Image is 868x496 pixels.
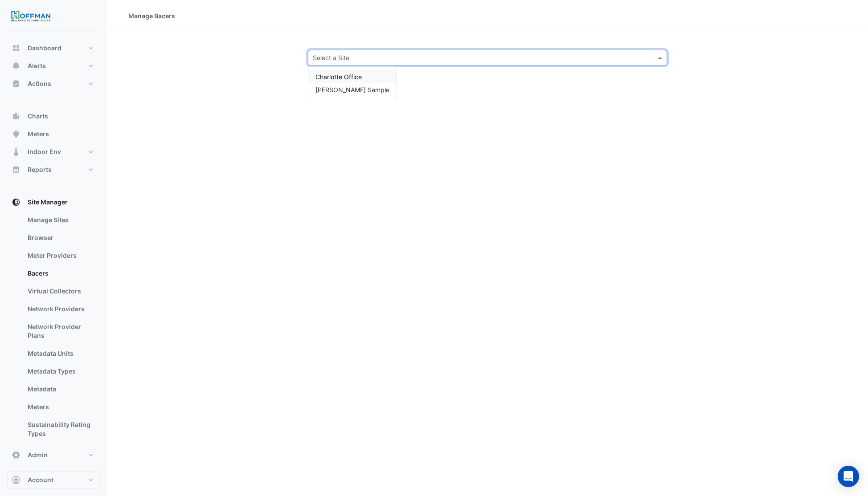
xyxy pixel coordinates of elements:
[315,86,389,94] span: [PERSON_NAME] Sample
[28,44,61,53] span: Dashboard
[7,161,100,179] button: Reports
[11,7,51,25] img: Company Logo
[7,211,100,446] div: Site Manager
[28,165,52,174] span: Reports
[12,130,20,138] app-icon: Meters
[12,198,20,207] app-icon: Site Manager
[7,57,100,75] button: Alerts
[315,73,362,81] span: Charlotte Office
[28,79,51,88] span: Actions
[12,61,20,70] app-icon: Alerts
[20,282,100,300] a: Virtual Collectors
[28,476,53,484] span: Account
[28,61,46,70] span: Alerts
[20,345,100,362] a: Metadata Units
[20,362,100,380] a: Metadata Types
[12,451,20,459] app-icon: Admin
[28,451,48,459] span: Admin
[7,39,100,57] button: Dashboard
[20,416,100,443] a: Sustainability Rating Types
[7,125,100,143] button: Meters
[20,300,100,318] a: Network Providers
[12,165,20,174] app-icon: Reports
[128,11,175,20] div: Manage Bacers
[7,471,100,489] button: Account
[12,44,20,53] app-icon: Dashboard
[7,107,100,125] button: Charts
[20,398,100,416] a: Meters
[12,79,20,88] app-icon: Actions
[7,75,100,93] button: Actions
[12,112,20,121] app-icon: Charts
[20,380,100,398] a: Metadata
[20,247,100,264] a: Meter Providers
[7,446,100,464] button: Admin
[20,229,100,247] a: Browser
[308,66,397,100] ng-dropdown-panel: Options list
[28,130,49,138] span: Meters
[28,198,68,207] span: Site Manager
[12,147,20,156] app-icon: Indoor Env
[28,147,61,156] span: Indoor Env
[7,193,100,211] button: Site Manager
[20,264,100,282] a: Bacers
[838,466,859,487] div: Open Intercom Messenger
[20,318,100,345] a: Network Provider Plans
[7,143,100,161] button: Indoor Env
[20,211,100,229] a: Manage Sites
[28,112,48,121] span: Charts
